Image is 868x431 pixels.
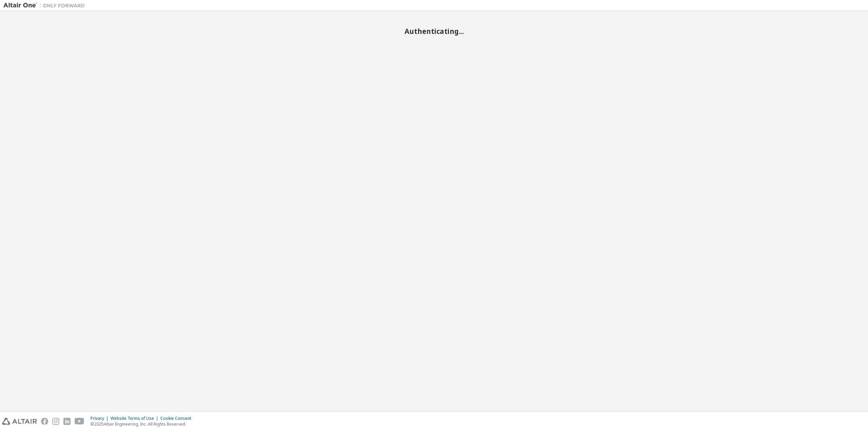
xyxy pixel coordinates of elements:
img: Altair One [3,2,88,9]
img: facebook.svg [41,418,48,425]
img: altair_logo.svg [2,418,37,425]
div: Website Terms of Use [111,416,160,421]
img: youtube.svg [75,418,84,425]
img: instagram.svg [52,418,59,425]
img: linkedin.svg [63,418,71,425]
div: Privacy [91,416,111,421]
h2: Authenticating... [3,27,865,36]
div: Cookie Consent [160,416,195,421]
p: © 2025 Altair Engineering, Inc. All Rights Reserved. [91,421,195,427]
